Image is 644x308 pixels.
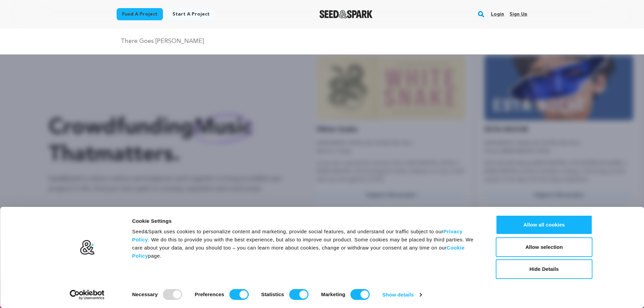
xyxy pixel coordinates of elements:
a: Sign up [509,9,527,20]
legend: Consent Selection [132,286,132,287]
a: Fund a project [117,8,163,20]
strong: Preferences [195,291,224,297]
strong: Marketing [321,291,345,297]
button: Hide Details [496,259,593,279]
div: Cookie Settings [132,217,481,225]
button: Allow selection [496,237,593,257]
a: Seed&Spark Homepage [319,10,373,18]
div: Seed&Spark uses cookies to personalize content and marketing, provide social features, and unders... [132,228,481,260]
input: Search [117,37,528,46]
a: Usercentrics Cookiebot - opens in a new window [57,290,117,300]
a: Show details [382,290,422,300]
a: Start a project [167,8,215,20]
strong: Statistics [261,291,284,297]
img: Seed&Spark Logo Dark Mode [319,10,373,18]
button: Allow all cookies [496,215,593,235]
strong: Necessary [132,291,158,297]
a: Login [491,9,504,20]
img: logo [79,240,95,255]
